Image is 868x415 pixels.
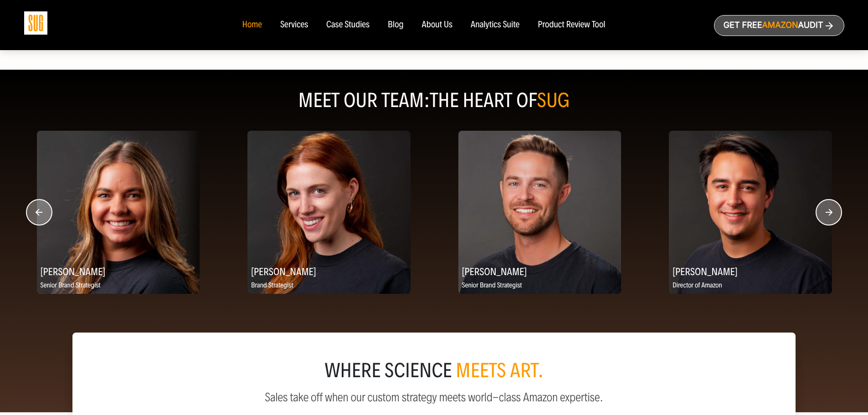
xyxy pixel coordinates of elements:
p: Senior Brand Strategist [37,280,200,292]
h2: [PERSON_NAME] [669,262,832,280]
span: SUG [537,88,570,113]
p: Sales take off when our custom strategy meets world-class Amazon expertise. [94,391,774,404]
div: where science [94,362,774,380]
span: meets art. [456,359,544,383]
a: Get freeAmazonAudit [714,15,844,36]
img: Scott Ptaszynski, Senior Brand Strategist [458,131,621,294]
a: Case Studies [326,20,370,30]
a: Product Review Tool [538,20,605,30]
img: Sug [24,11,47,35]
a: About Us [422,20,453,30]
p: Director of Amazon [669,280,832,292]
h2: [PERSON_NAME] [247,262,411,280]
a: Services [280,20,308,30]
h2: [PERSON_NAME] [37,262,200,280]
h2: [PERSON_NAME] [458,262,621,280]
a: Blog [388,20,404,30]
img: Emily Kozel, Brand Strategist [247,131,411,294]
a: Analytics Suite [471,20,519,30]
p: Senior Brand Strategist [458,280,621,292]
span: Amazon [762,20,798,30]
img: Katie Ritterbush, Senior Brand Strategist [37,131,200,294]
img: Alex Peck, Director of Amazon [669,131,832,294]
a: Home [242,20,262,30]
p: Brand Strategist [247,280,411,292]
